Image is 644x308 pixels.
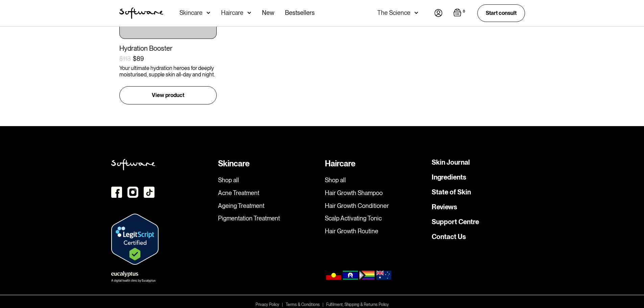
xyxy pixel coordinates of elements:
[325,215,426,222] a: Scalp Activating Tonic
[218,215,319,222] a: Pigmentation Treatment
[432,189,471,195] a: State of Skin
[286,301,320,308] a: Terms & Conditions
[432,233,466,240] a: Contact Us
[119,7,163,19] img: Software Logo
[152,91,184,99] p: View product
[323,301,324,308] div: |
[111,280,156,282] div: A digital health clinic by Eucalyptus
[325,228,426,235] a: Hair Growth Routine
[453,8,467,18] a: Open empty cart
[325,159,426,169] div: Haircare
[432,204,457,210] a: Reviews
[325,176,426,184] a: Shop all
[127,187,138,198] img: instagram icon
[144,187,154,198] img: TikTok Icon
[282,301,283,308] div: |
[111,214,159,265] img: Verify Approval for www.skin.software
[414,9,418,16] img: arrow down
[221,9,243,16] div: Haircare
[111,236,159,241] a: Verify LegitScript Approval for www.skin.software
[461,8,467,15] div: 0
[218,202,319,210] a: Ageing Treatment
[325,202,426,210] a: Hair Growth Conditioner
[256,301,279,308] a: Privacy Policy
[218,189,319,197] a: Acne Treatment
[247,9,251,16] img: arrow down
[326,301,389,308] a: Fulfilment, Shipping & Returns Policy
[119,7,163,19] a: home
[207,9,210,16] img: arrow down
[119,44,217,52] div: Hydration Booster
[325,189,426,197] a: Hair Growth Shampoo
[133,55,144,63] div: $89
[377,9,410,16] div: The Science
[180,9,202,16] div: Skincare
[218,159,319,169] div: Skincare
[477,4,525,22] a: Start consult
[111,187,122,198] img: Facebook icon
[218,176,319,184] a: Shop all
[432,174,466,181] a: Ingredients
[119,65,217,78] p: Your ultimate hydration heroes for deeply moisturised, supple skin all-day and night.
[111,159,155,170] img: Softweare logo
[432,159,470,166] a: Skin Journal
[432,218,479,225] a: Support Centre
[111,270,156,282] a: A digital health clinic by Eucalyptus
[119,55,131,63] div: $113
